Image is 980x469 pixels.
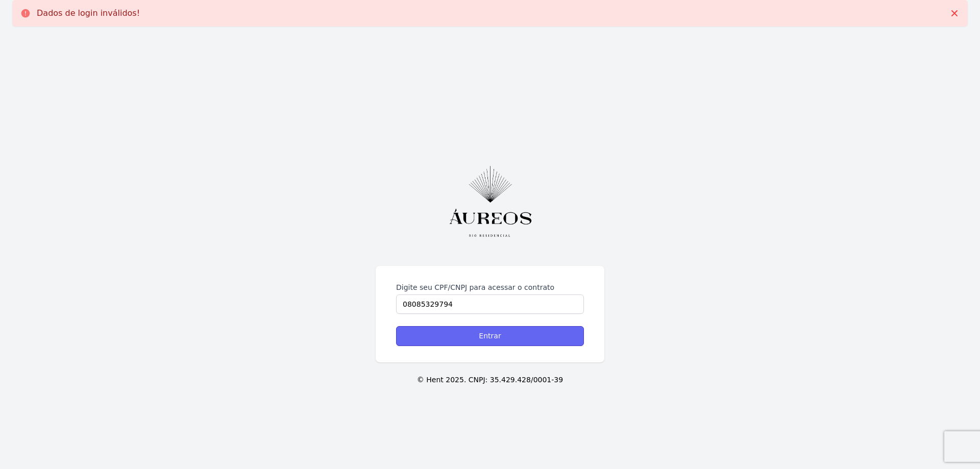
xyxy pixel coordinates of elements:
input: Entrar [396,326,584,346]
p: Dados de login inválidos! [37,8,140,18]
input: Digite seu CPF ou CNPJ [396,294,584,314]
p: © Hent 2025. CNPJ: 35.429.428/0001-39 [16,375,964,385]
img: Vertical_Preto@4x.png [434,153,546,250]
label: Digite seu CPF/CNPJ para acessar o contrato [396,282,584,292]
